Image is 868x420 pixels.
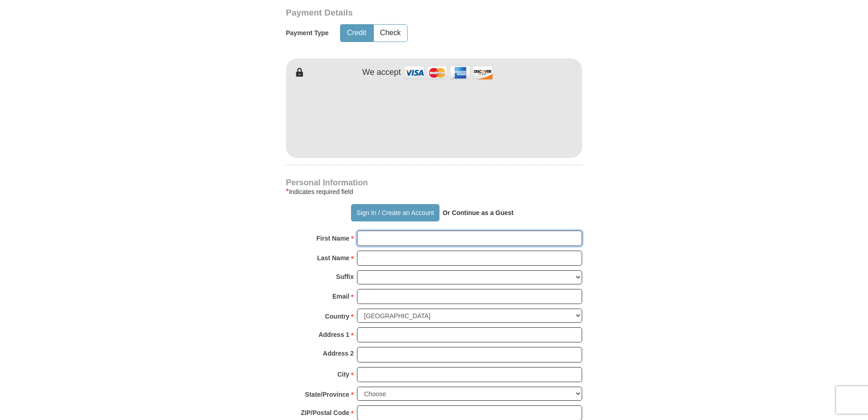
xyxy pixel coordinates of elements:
strong: State/Province [305,388,349,401]
strong: Email [332,290,349,303]
strong: Address 2 [323,347,354,360]
strong: First Name [316,232,349,245]
strong: ZIP/Postal Code [301,406,350,419]
strong: Country [325,310,350,323]
div: Indicates required field [286,186,582,197]
button: Sign In / Create an Account [351,204,439,221]
button: Credit [341,25,373,42]
strong: Suffix [336,270,354,283]
h4: Personal Information [286,179,582,186]
strong: City [337,368,349,381]
button: Check [374,25,407,42]
h5: Payment Type [286,29,329,37]
strong: Last Name [317,252,350,264]
h4: We accept [362,68,401,78]
h3: Payment Details [286,8,518,18]
strong: Or Continue as a Guest [443,209,514,216]
img: credit cards accepted [403,63,494,83]
strong: Address 1 [319,328,350,341]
